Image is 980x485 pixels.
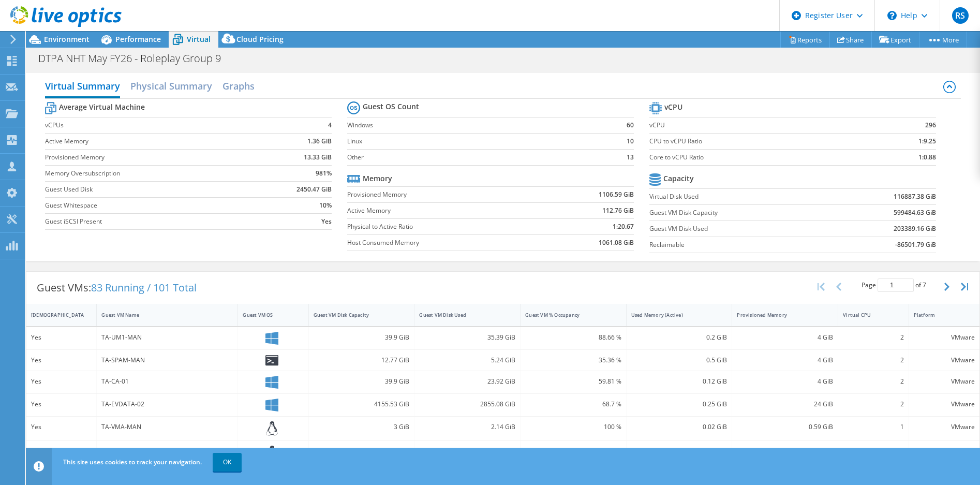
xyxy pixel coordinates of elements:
[363,173,392,184] b: Memory
[914,355,975,366] div: VMware
[871,32,919,48] a: Export
[737,312,821,318] div: Provisioned Memory
[914,446,975,457] div: VMware
[101,355,233,366] div: TA-SPAM-MAN
[319,200,332,211] b: 10%
[649,152,871,163] label: Core to vCPU Ratio
[737,446,833,457] div: 4 GiB
[222,76,255,96] h2: Graphs
[631,376,727,387] div: 0.12 GiB
[737,399,833,410] div: 24 GiB
[328,120,332,130] b: 4
[419,376,515,387] div: 23.92 GiB
[314,332,410,343] div: 39.9 GiB
[914,376,975,387] div: VMware
[919,32,967,48] a: More
[45,184,257,195] label: Guest Used Disk
[31,355,92,366] div: Yes
[419,399,515,410] div: 2855.08 GiB
[347,189,544,200] label: Provisioned Memory
[843,312,891,318] div: Virtual CPU
[314,446,410,457] div: 33.44 GiB
[925,120,936,130] b: 296
[649,208,831,218] label: Guest VM Disk Capacity
[45,136,257,146] label: Active Memory
[34,53,237,64] h1: DTPA NHT May FY26 - Roleplay Group 9
[45,152,257,163] label: Provisioned Memory
[187,34,211,44] span: Virtual
[45,120,257,130] label: vCPUs
[419,312,503,318] div: Guest VM Disk Used
[296,184,332,195] b: 2450.47 GiB
[649,192,831,202] label: Virtual Disk Used
[843,355,903,366] div: 2
[737,332,833,343] div: 4 GiB
[307,136,332,146] b: 1.36 GiB
[347,120,607,130] label: Windows
[780,32,830,48] a: Reports
[918,152,936,163] b: 1:0.88
[599,189,634,200] b: 1106.59 GiB
[894,192,936,202] b: 116887.38 GiB
[101,446,233,457] div: TA-PROXY-MAN
[363,101,419,112] b: Guest OS Count
[878,278,914,292] input: jump to page
[952,7,969,24] span: RS
[31,399,92,410] div: Yes
[918,136,936,146] b: 1:9.25
[649,120,871,130] label: vCPU
[130,76,212,96] h2: Physical Summary
[314,421,410,433] div: 3 GiB
[602,205,634,216] b: 112.76 GiB
[663,173,694,184] b: Capacity
[914,332,975,343] div: VMware
[31,446,92,457] div: Yes
[599,238,634,248] b: 1061.08 GiB
[419,446,515,457] div: 2.42 GiB
[843,376,903,387] div: 2
[631,332,727,343] div: 0.2 GiB
[895,240,936,250] b: -86501.79 GiB
[314,355,410,366] div: 12.77 GiB
[525,446,621,457] div: 2.39 %
[649,136,871,146] label: CPU to vCPU Ratio
[243,312,291,318] div: Guest VM OS
[236,34,284,44] span: Cloud Pricing
[314,312,397,318] div: Guest VM Disk Capacity
[631,399,727,410] div: 0.25 GiB
[101,332,233,343] div: TA-UM1-MAN
[887,11,897,20] svg: \n
[419,355,515,366] div: 5.24 GiB
[45,216,257,227] label: Guest iSCSI Present
[829,32,872,48] a: Share
[347,152,607,163] label: Other
[525,312,609,318] div: Guest VM % Occupancy
[627,136,634,146] b: 10
[914,399,975,410] div: VMware
[737,355,833,366] div: 4 GiB
[101,399,233,410] div: TA-EVDATA-02
[304,152,332,163] b: 13.33 GiB
[347,222,544,232] label: Physical to Active Ratio
[613,222,634,232] b: 1:20.67
[914,421,975,433] div: VMware
[31,421,92,433] div: Yes
[525,399,621,410] div: 68.7 %
[316,168,332,179] b: 981%
[91,281,197,295] span: 83 Running / 101 Total
[101,312,220,318] div: Guest VM Name
[31,312,79,318] div: [DEMOGRAPHIC_DATA]
[894,224,936,234] b: 203389.16 GiB
[101,421,233,433] div: TA-VMA-MAN
[843,332,903,343] div: 2
[843,446,903,457] div: 2
[44,34,90,44] span: Environment
[923,281,926,289] span: 7
[627,152,634,163] b: 13
[419,332,515,343] div: 35.39 GiB
[347,136,607,146] label: Linux
[419,421,515,433] div: 2.14 GiB
[26,272,207,304] div: Guest VMs:
[213,453,242,472] a: OK
[631,312,715,318] div: Used Memory (Active)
